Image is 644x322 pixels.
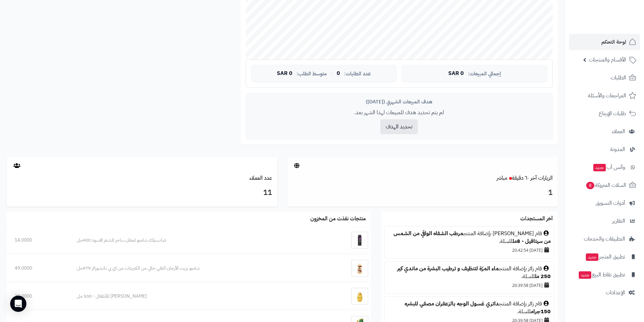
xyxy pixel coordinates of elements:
div: شامبو بزيت الأرجان النقي خالي من الكبريتات من اي بي ناتشورالز 479مل [77,265,321,272]
a: داتري غسول الوجه بالزعفران مصفي للبشره 150جرام [405,300,551,316]
a: تطبيق المتجرجديد [569,249,640,265]
div: صانسيلك شامبو لمعان ساحر للشعر الاسود 400مل [77,237,321,244]
a: الزيارات آخر ٦٠ دقيقةمباشر [497,174,553,182]
span: الطلبات [611,73,626,82]
span: 0 [337,71,340,77]
h3: 1 [292,187,553,199]
img: logo-2.png [598,5,638,19]
img: صانسيلك شامبو لمعان ساحر للشعر الاسود 400مل [351,232,368,249]
a: تطبيق نقاط البيعجديد [569,267,640,283]
span: | [331,71,333,76]
a: أدوات التسويق [569,195,640,211]
span: لوحة التحكم [601,37,626,47]
div: هدف المبيعات الشهري ([DATE]) [251,98,547,105]
span: متوسط الطلب: [296,71,327,77]
span: طلبات الإرجاع [599,109,626,118]
span: أدوات التسويق [596,198,625,208]
div: [DATE] 20:42:54 [388,245,551,255]
a: الطلبات [569,70,640,86]
span: التطبيقات والخدمات [584,234,625,244]
img: شامبو بزيت الأرجان النقي خالي من الكبريتات من اي بي ناتشورالز 479مل [351,260,368,277]
p: لم يتم تحديد هدف للمبيعات لهذا الشهر بعد. [251,109,547,117]
a: العملاء [569,123,640,140]
small: مباشر [497,174,507,182]
span: تطبيق المتجر [585,252,625,262]
button: تحديد الهدف [380,119,418,134]
a: التقارير [569,213,640,229]
span: المدونة [610,145,625,154]
div: Open Intercom Messenger [10,296,26,312]
a: الإعدادات [569,284,640,301]
a: عدد العملاء [249,174,272,182]
span: الإعدادات [606,288,625,297]
span: تطبيق نقاط البيع [578,270,625,279]
span: عدد الطلبات: [344,71,371,77]
a: مرطب الشفاه الواقي من الشمس من سيتافيل - 8مل [393,229,551,245]
a: لوحة التحكم [569,34,640,50]
a: المراجعات والأسئلة [569,88,640,104]
div: 20.0000 [15,293,61,300]
span: 8 [586,182,594,189]
span: 0 SAR [448,71,464,77]
div: 49.0000 [15,265,61,272]
h3: 11 [12,187,272,199]
span: 0 SAR [277,71,292,77]
h3: منتجات نفذت من المخزون [310,216,366,222]
span: السلات المتروكة [586,180,626,190]
span: وآتس آب [593,163,625,172]
div: [DATE] 20:39:58 [388,280,551,290]
img: جونسون شامبو للأطفال - 500 مل [351,288,368,305]
h3: آخر المستجدات [520,216,553,222]
a: ماء المرّة لتنظيف و ترطيب البشرة من ماندي كير 250 مل [397,265,551,280]
div: قام زائر بإضافة المنتج للسلة. [388,300,551,316]
div: 14.0000 [15,237,61,244]
a: السلات المتروكة8 [569,177,640,193]
a: طلبات الإرجاع [569,105,640,122]
span: إجمالي المبيعات: [468,71,501,77]
span: المراجعات والأسئلة [588,91,626,100]
span: التقارير [612,216,625,226]
span: جديد [579,271,591,279]
a: وآتس آبجديد [569,159,640,175]
div: [PERSON_NAME] للأطفال - 500 مل [77,293,321,300]
div: قام زائر بإضافة المنتج للسلة. [388,265,551,280]
span: الأقسام والمنتجات [589,55,626,65]
span: العملاء [612,127,625,136]
a: التطبيقات والخدمات [569,231,640,247]
span: جديد [586,253,598,261]
a: المدونة [569,141,640,157]
div: قام [PERSON_NAME] بإضافة المنتج للسلة. [388,230,551,245]
span: جديد [593,164,606,171]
